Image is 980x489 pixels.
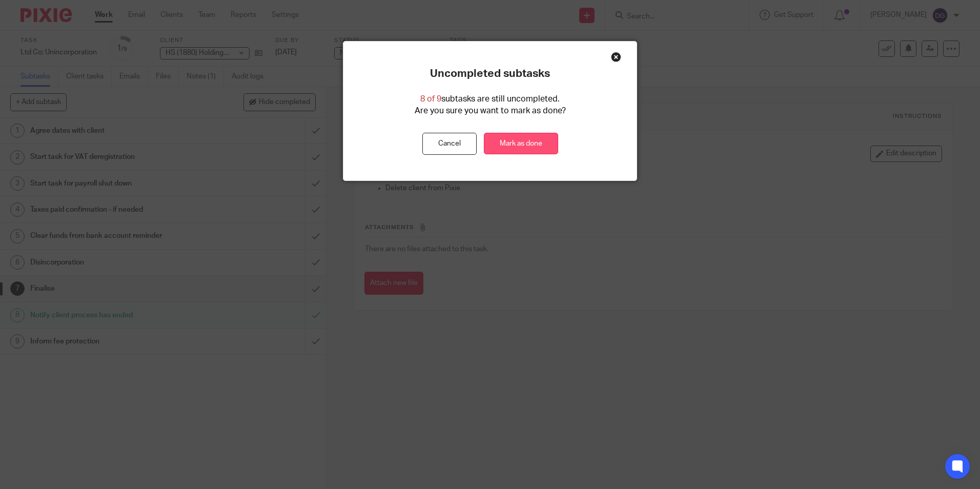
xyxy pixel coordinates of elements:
div: Close this dialog window [611,52,621,62]
button: Cancel [422,133,477,155]
p: subtasks are still uncompleted. [420,93,560,105]
p: Uncompleted subtasks [430,67,550,80]
span: 8 of 9 [420,95,441,103]
p: Are you sure you want to mark as done? [415,105,566,117]
a: Mark as done [484,133,558,155]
